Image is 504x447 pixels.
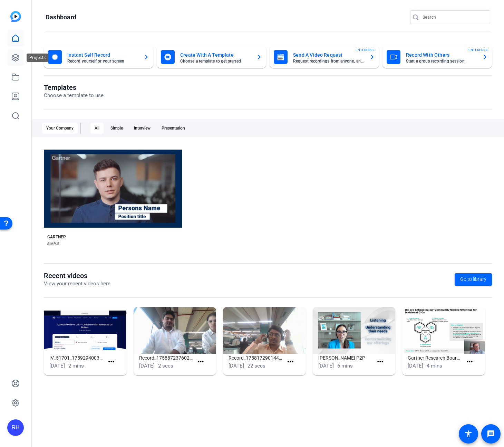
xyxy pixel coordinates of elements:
button: Instant Self RecordRecord yourself or your screen [44,46,153,68]
h1: [PERSON_NAME] P2P [318,354,373,362]
mat-icon: more_horiz [465,358,474,366]
h1: Gartner Research Board: DCIO Product Update [408,354,463,362]
span: 4 mins [427,363,442,369]
mat-card-subtitle: Request recordings from anyone, anywhere [293,59,364,63]
mat-card-subtitle: Start a group recording session [406,59,477,63]
div: Projects [27,54,48,62]
span: 22 secs [248,363,265,369]
h1: Templates [44,83,104,92]
mat-icon: more_horiz [286,358,295,366]
span: ENTERPRISE [468,47,488,53]
div: Simple [106,123,127,134]
div: Interview [130,123,155,134]
img: blue-gradient.svg [10,11,21,22]
mat-card-title: Create With A Template [180,51,251,59]
span: [DATE] [408,363,423,369]
mat-card-subtitle: Record yourself or your screen [67,59,138,63]
h1: IV_51701_1759294003999_screen [49,354,104,362]
div: Your Company [42,123,78,134]
div: RH [7,419,24,436]
mat-icon: more_horiz [107,358,116,366]
div: Presentation [157,123,189,134]
button: Record With OthersStart a group recording sessionENTERPRISE [382,46,492,68]
mat-icon: accessibility [464,430,473,438]
button: Create With A TemplateChoose a template to get started [157,46,266,68]
h1: Record_1758872376022_webcam [139,354,194,362]
button: Send A Video RequestRequest recordings from anyone, anywhereENTERPRISE [270,46,379,68]
img: Gartner Research Board: DCIO Product Update [402,307,485,354]
mat-card-subtitle: Choose a template to get started [180,59,251,63]
span: [DATE] [229,363,244,369]
span: [DATE] [49,363,65,369]
img: Record_1758872376022_webcam [134,307,216,354]
span: 2 mins [68,363,84,369]
h1: Recent videos [44,272,110,280]
mat-card-title: Send A Video Request [293,51,364,59]
mat-icon: more_horiz [196,358,205,366]
div: SIMPLE [47,241,59,247]
img: IV_51701_1759294003999_screen [44,307,127,354]
a: Go to library [455,273,492,286]
img: Record_1758172901449_webcam [223,307,306,354]
mat-icon: more_horiz [376,358,385,366]
span: ENTERPRISE [356,47,376,53]
input: Search [423,13,485,21]
h1: Record_1758172901449_webcam [229,354,283,362]
div: GARTNER [47,234,66,240]
span: 2 secs [158,363,173,369]
p: Choose a template to use [44,92,104,99]
mat-card-title: Record With Others [406,51,477,59]
span: [DATE] [318,363,334,369]
span: Go to library [460,276,486,283]
span: 6 mins [337,363,353,369]
div: All [90,123,104,134]
p: View your recent videos here [44,280,110,288]
mat-icon: message [487,430,495,438]
h1: Dashboard [46,13,76,21]
mat-card-title: Instant Self Record [67,51,138,59]
img: Christie Dziubek P2P [313,307,396,354]
span: [DATE] [139,363,155,369]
